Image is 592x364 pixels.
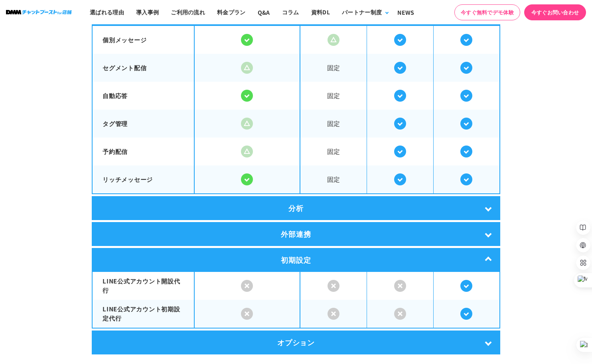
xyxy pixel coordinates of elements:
p: LINE公式アカウント初期設定代行 [103,305,184,323]
p: タグ管理 [103,119,184,128]
div: 初期設定 [92,248,500,272]
p: 個別メッセージ [103,35,184,45]
span: 固定 [300,166,367,192]
span: 固定 [300,138,367,164]
div: パートナー制度 [342,8,382,16]
p: LINE公式アカウント開設代行 [103,277,184,295]
span: 固定 [300,83,367,108]
a: 今すぐお問い合わせ [524,4,586,20]
div: オプション [92,331,500,354]
span: 固定 [300,55,367,81]
div: 分析 [92,196,500,220]
p: リッチメッセージ [103,175,184,184]
p: 自動応答 [103,91,184,100]
p: セグメント配信 [103,63,184,73]
span: 固定 [300,110,367,136]
a: 今すぐ無料でデモ体験 [454,4,520,20]
p: 予約配信 [103,147,184,156]
img: ロゴ [6,10,72,14]
div: 外部連携 [92,222,500,246]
